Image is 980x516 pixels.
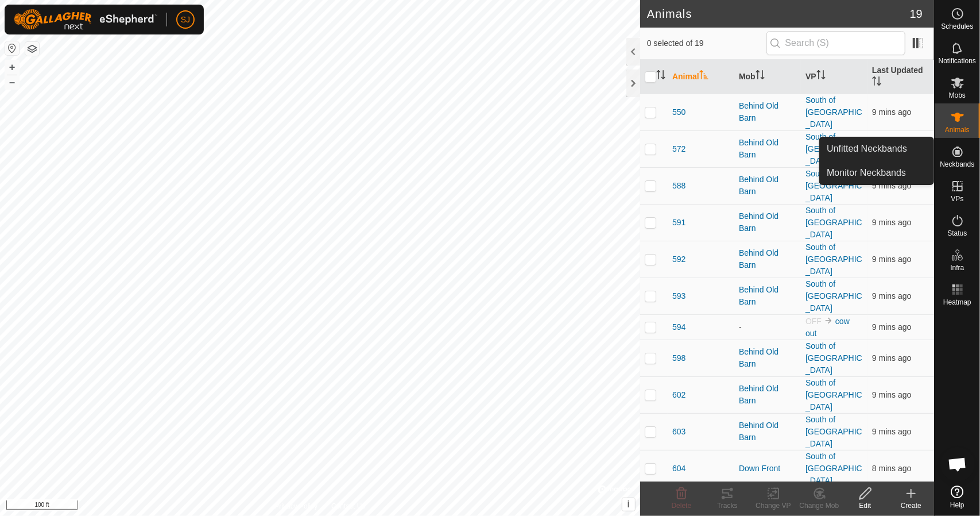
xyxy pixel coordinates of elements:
a: South of [GEOGRAPHIC_DATA] [805,132,862,165]
span: Monitor Neckbands [827,166,906,180]
div: - [739,321,796,333]
span: 14 Sept 2025, 5:36 pm [872,390,911,399]
th: Mob [734,60,801,94]
span: 14 Sept 2025, 5:36 pm [872,291,911,301]
th: Last Updated [867,60,934,94]
span: 14 Sept 2025, 5:36 pm [872,427,911,436]
span: 594 [672,321,685,333]
a: Unfitted Neckbands [820,137,933,160]
span: Help [950,502,964,509]
span: Neckbands [940,161,974,168]
span: 591 [672,217,685,229]
span: 593 [672,290,685,302]
div: Down Front [739,463,796,475]
span: Notifications [939,57,976,64]
img: Gallagher Logo [14,9,157,30]
p-sorticon: Activate to sort [699,72,708,81]
div: Behind Old Barn [739,137,796,161]
span: i [627,499,630,509]
a: South of [GEOGRAPHIC_DATA] [805,242,862,276]
a: Monitor Neckbands [820,161,933,184]
a: South of [GEOGRAPHIC_DATA] [805,378,862,411]
a: South of [GEOGRAPHIC_DATA] [805,279,862,313]
th: Animal [668,60,734,94]
div: Change Mob [796,500,842,511]
p-sorticon: Activate to sort [872,78,881,87]
span: Heatmap [943,299,971,306]
div: Behind Old Barn [739,284,796,308]
span: Status [947,230,967,237]
span: 14 Sept 2025, 5:36 pm [872,107,911,117]
div: Edit [842,500,888,511]
a: South of [GEOGRAPHIC_DATA] [805,341,862,375]
span: Infra [950,264,964,271]
span: 19 [910,5,923,22]
span: OFF [805,317,822,326]
p-sorticon: Activate to sort [816,72,826,81]
button: Map Layers [25,42,39,56]
button: + [5,60,19,74]
span: Animals [945,126,970,133]
span: 602 [672,389,685,401]
span: 598 [672,352,685,364]
span: 14 Sept 2025, 5:36 pm [872,322,911,332]
div: Change VP [750,500,796,511]
span: 592 [672,253,685,265]
div: Create [888,500,934,511]
span: 14 Sept 2025, 5:36 pm [872,255,911,264]
span: VPs [951,195,963,202]
a: Help [935,481,980,513]
a: Contact Us [331,501,365,511]
span: 14 Sept 2025, 5:36 pm [872,464,911,473]
span: 14 Sept 2025, 5:36 pm [872,353,911,363]
a: South of [GEOGRAPHIC_DATA] [805,415,862,448]
div: Behind Old Barn [739,247,796,271]
a: South of [GEOGRAPHIC_DATA] [805,452,862,485]
a: Privacy Policy [274,501,317,511]
div: Behind Old Barn [739,210,796,234]
div: Behind Old Barn [739,383,796,407]
span: Schedules [941,23,973,30]
div: Tracks [704,500,750,511]
div: Behind Old Barn [739,174,796,198]
span: 14 Sept 2025, 5:36 pm [872,181,911,190]
span: 550 [672,106,685,118]
a: South of [GEOGRAPHIC_DATA] [805,169,862,202]
span: Unfitted Neckbands [827,142,907,156]
img: to [824,316,833,325]
span: 588 [672,180,685,192]
th: VP [801,60,867,94]
span: 603 [672,426,685,438]
p-sorticon: Activate to sort [656,72,665,81]
div: Behind Old Barn [739,100,796,124]
div: Behind Old Barn [739,346,796,370]
a: South of [GEOGRAPHIC_DATA] [805,95,862,129]
span: Delete [672,502,692,510]
a: South of [GEOGRAPHIC_DATA] [805,206,862,239]
span: 604 [672,463,685,475]
span: Mobs [949,92,966,99]
input: Search (S) [766,31,905,55]
div: Behind Old Barn [739,419,796,444]
h2: Animals [647,7,910,21]
button: i [622,498,635,511]
button: – [5,75,19,89]
span: SJ [181,14,190,26]
span: 572 [672,143,685,155]
span: 14 Sept 2025, 5:36 pm [872,218,911,227]
a: cow out [805,317,850,338]
span: 0 selected of 19 [647,37,766,49]
p-sorticon: Activate to sort [756,72,765,81]
div: Open chat [940,447,975,482]
button: Reset Map [5,41,19,55]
